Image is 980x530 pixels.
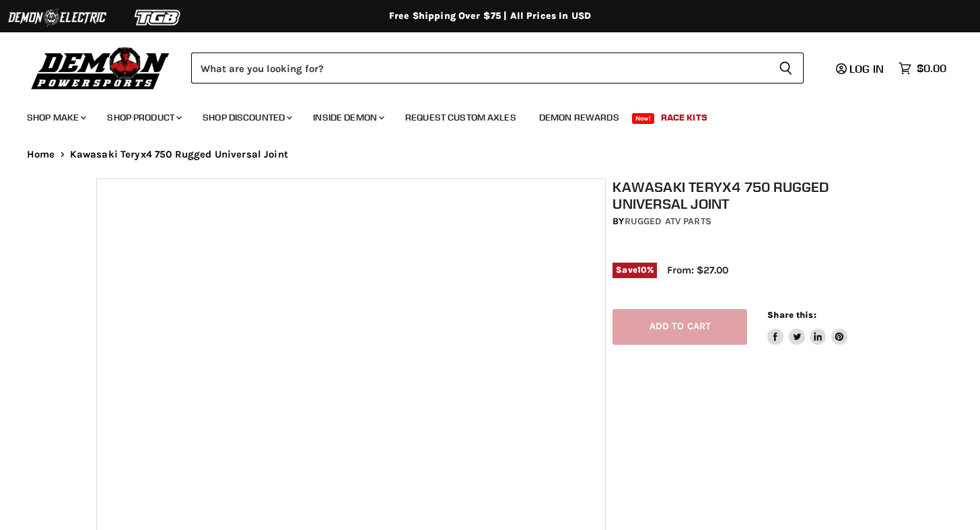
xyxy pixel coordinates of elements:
a: Home [27,149,55,160]
aside: Share this: [767,309,847,345]
span: $0.00 [917,62,946,75]
a: Log in [830,63,892,75]
span: Kawasaki Teryx4 750 Rugged Universal Joint [70,149,288,160]
span: Log in [849,62,884,75]
img: Demon Electric Logo 2 [7,5,108,30]
a: Rugged ATV Parts [625,216,711,227]
button: Search [768,53,804,84]
a: Request Custom Axles [395,104,526,131]
span: 10 [637,265,647,275]
a: Shop Product [97,104,190,131]
ul: Main menu [17,98,943,131]
span: New! [632,113,655,124]
img: Demon Powersports [27,44,174,92]
span: From: $27.00 [667,264,728,276]
span: Save % [612,263,657,277]
h1: Kawasaki Teryx4 750 Rugged Universal Joint [612,178,890,212]
div: by [612,214,890,229]
a: Shop Discounted [193,104,300,131]
form: Product [191,53,804,84]
a: Race Kits [651,104,717,131]
img: TGB Logo 2 [108,5,209,30]
a: $0.00 [892,59,953,78]
input: Search [191,53,768,84]
a: Demon Rewards [529,104,629,131]
a: Shop Make [17,104,94,131]
span: Share this: [767,310,816,320]
a: Inside Demon [303,104,392,131]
